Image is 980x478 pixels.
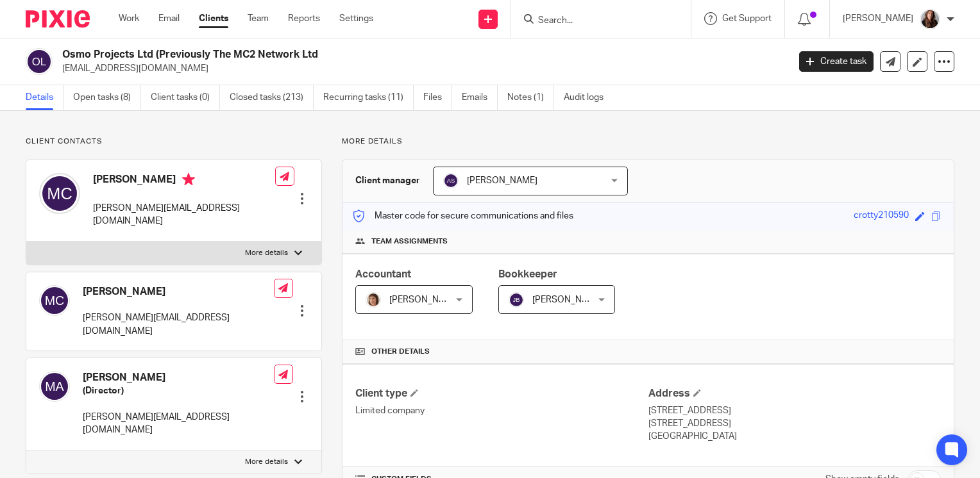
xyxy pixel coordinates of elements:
[199,12,228,25] a: Clients
[26,136,322,147] p: Client contacts
[39,173,80,214] img: svg%3E
[366,292,381,308] img: Pixie%204.jpg
[498,269,557,279] span: Bookkeeper
[158,12,180,25] a: Email
[843,12,913,25] p: [PERSON_NAME]
[799,51,874,72] a: Create task
[62,62,780,75] p: [EMAIL_ADDRESS][DOMAIN_NAME]
[182,173,195,186] i: Primary
[854,209,909,224] div: crotty210590
[26,85,63,110] a: Details
[83,384,274,397] h5: (Director)
[355,387,648,400] h4: Client type
[648,430,941,443] p: [GEOGRAPHIC_DATA]
[509,292,524,308] img: svg%3E
[83,311,274,338] p: [PERSON_NAME][EMAIL_ADDRESS][DOMAIN_NAME]
[648,417,941,430] p: [STREET_ADDRESS]
[355,174,420,187] h3: Client manager
[342,136,954,147] p: More details
[648,404,941,417] p: [STREET_ADDRESS]
[389,295,460,304] span: [PERSON_NAME]
[339,12,373,25] a: Settings
[39,371,70,402] img: svg%3E
[288,12,320,25] a: Reports
[355,269,411,279] span: Accountant
[245,457,288,467] p: More details
[119,12,139,25] a: Work
[920,9,940,29] img: IMG_0011.jpg
[73,85,141,110] a: Open tasks (8)
[26,48,53,75] img: svg%3E
[371,347,430,357] span: Other details
[230,85,314,110] a: Closed tasks (213)
[355,404,648,417] p: Limited company
[83,285,274,299] h4: [PERSON_NAME]
[39,285,70,316] img: svg%3E
[423,85,452,110] a: Files
[248,12,269,25] a: Team
[93,173,275,189] h4: [PERSON_NAME]
[537,15,652,27] input: Search
[83,371,274,384] h4: [PERSON_NAME]
[564,85,613,110] a: Audit logs
[93,202,275,228] p: [PERSON_NAME][EMAIL_ADDRESS][DOMAIN_NAME]
[62,48,636,62] h2: Osmo Projects Ltd (Previously The MC2 Network Ltd
[352,210,573,222] p: Master code for secure communications and files
[83,411,274,437] p: [PERSON_NAME][EMAIL_ADDRESS][DOMAIN_NAME]
[648,387,941,400] h4: Address
[245,248,288,258] p: More details
[467,176,537,185] span: [PERSON_NAME]
[443,173,459,188] img: svg%3E
[151,85,220,110] a: Client tasks (0)
[462,85,498,110] a: Emails
[371,236,448,247] span: Team assignments
[532,295,603,304] span: [PERSON_NAME]
[323,85,414,110] a: Recurring tasks (11)
[507,85,554,110] a: Notes (1)
[26,10,90,28] img: Pixie
[722,14,772,23] span: Get Support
